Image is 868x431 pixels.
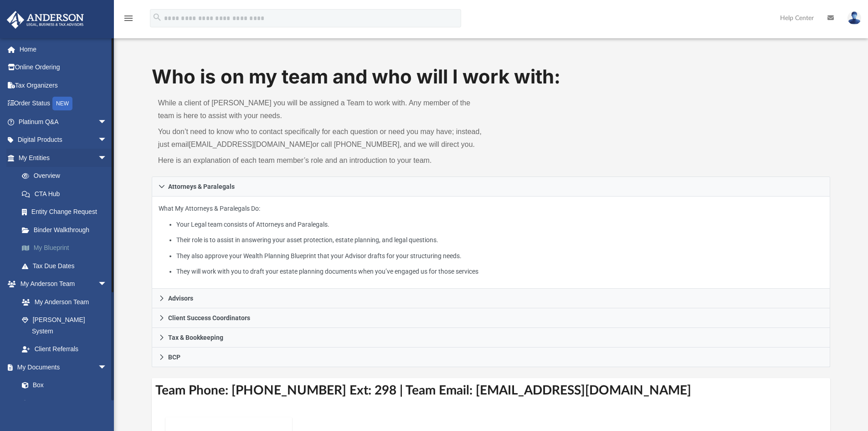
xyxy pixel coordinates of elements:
[13,340,116,358] a: Client Referrals
[168,354,180,360] span: BCP
[176,266,823,277] li: They will work with you to draft your estate planning documents when you’ve engaged us for those ...
[176,250,823,262] li: They also approve your Wealth Planning Blueprint that your Advisor drafts for your structuring ne...
[152,308,831,328] a: Client Success Coordinators
[6,358,116,376] a: My Documentsarrow_drop_down
[13,257,121,275] a: Tax Due Dates
[159,203,824,277] p: What My Attorneys & Paralegals Do:
[98,149,116,167] span: arrow_drop_down
[6,275,116,293] a: My Anderson Teamarrow_drop_down
[13,239,121,257] a: My Blueprint
[13,221,121,239] a: Binder Walkthrough
[98,113,116,131] span: arrow_drop_down
[123,17,134,24] a: menu
[6,76,121,94] a: Tax Organizers
[13,376,112,395] a: Box
[6,58,121,77] a: Online Ordering
[13,167,121,185] a: Overview
[13,311,116,340] a: [PERSON_NAME] System
[6,149,121,167] a: My Entitiesarrow_drop_down
[158,154,485,167] p: Here is an explanation of each team member’s role and an introduction to your team.
[6,94,121,113] a: Order StatusNEW
[168,183,235,190] span: Attorneys & Paralegals
[98,358,116,377] span: arrow_drop_down
[152,378,831,403] h3: Team Phone: [PHONE_NUMBER] Ext: 298 | Team Email: [EMAIL_ADDRESS][DOMAIN_NAME]
[123,13,134,24] i: menu
[6,131,121,149] a: Digital Productsarrow_drop_down
[152,197,831,289] div: Attorneys & Paralegals
[13,185,121,203] a: CTA Hub
[13,203,121,221] a: Entity Change Request
[152,177,831,197] a: Attorneys & Paralegals
[6,40,121,58] a: Home
[13,293,112,311] a: My Anderson Team
[6,113,121,131] a: Platinum Q&Aarrow_drop_down
[158,97,485,122] p: While a client of [PERSON_NAME] you will be assigned a Team to work with. Any member of the team ...
[152,328,831,348] a: Tax & Bookkeeping
[152,289,831,308] a: Advisors
[13,394,116,412] a: Meeting Minutes
[189,140,312,148] a: [EMAIL_ADDRESS][DOMAIN_NAME]
[168,334,223,341] span: Tax & Bookkeeping
[158,125,485,151] p: You don’t need to know who to contact specifically for each question or need you may have; instea...
[176,234,823,246] li: Their role is to assist in answering your asset protection, estate planning, and legal questions.
[847,11,861,25] img: User Pic
[152,348,831,367] a: BCP
[52,97,72,110] div: NEW
[152,12,162,22] i: search
[168,315,250,321] span: Client Success Coordinators
[152,63,831,90] h1: Who is on my team and who will I work with:
[168,295,193,301] span: Advisors
[176,219,823,230] li: Your Legal team consists of Attorneys and Paralegals.
[98,131,116,150] span: arrow_drop_down
[4,11,87,29] img: Anderson Advisors Platinum Portal
[98,275,116,294] span: arrow_drop_down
